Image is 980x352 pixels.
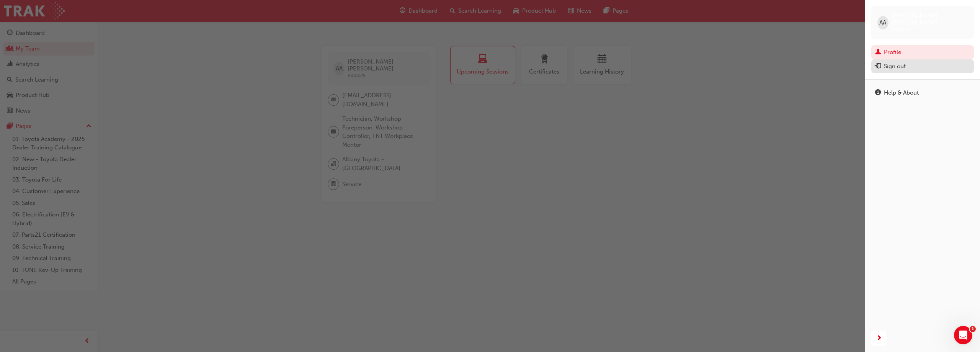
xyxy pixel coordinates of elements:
a: Help & About [871,86,974,100]
span: [PERSON_NAME] [PERSON_NAME] [892,12,968,26]
span: 644475 [892,26,910,33]
div: Sign out [884,62,906,71]
span: next-icon [876,334,882,343]
button: Sign out [871,59,974,74]
span: 1 [970,326,976,332]
div: Help & About [884,88,919,97]
a: Profile [871,45,974,59]
span: man-icon [875,49,881,56]
span: AA [879,18,886,27]
iframe: Intercom live chat [954,326,972,344]
span: exit-icon [875,63,881,70]
span: info-icon [875,90,881,97]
